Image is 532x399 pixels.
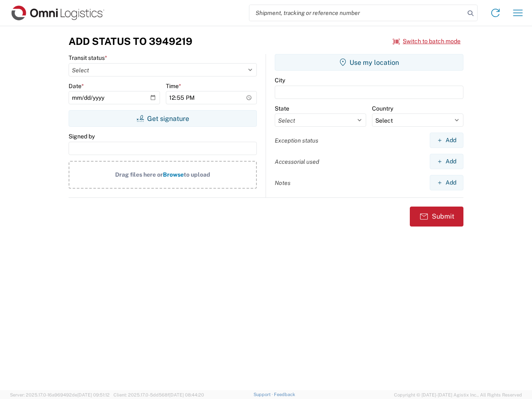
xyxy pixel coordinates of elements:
[184,171,210,178] span: to upload
[69,133,95,140] label: Signed by
[393,34,461,48] button: Switch to batch mode
[69,82,84,90] label: Date
[166,82,181,90] label: Time
[249,5,465,21] input: Shipment, tracking or reference number
[69,54,107,62] label: Transit status
[275,76,285,84] label: City
[275,179,291,187] label: Notes
[394,391,522,399] span: Copyright © [DATE]-[DATE] Agistix Inc., All Rights Reserved
[254,392,274,397] a: Support
[77,392,110,397] span: [DATE] 09:51:12
[115,171,163,178] span: Drag files here or
[274,392,295,397] a: Feedback
[430,175,463,190] button: Add
[69,35,192,47] h3: Add Status to 3949219
[275,54,463,71] button: Use my location
[169,392,204,397] span: [DATE] 08:44:20
[69,110,257,127] button: Get signature
[113,392,204,397] span: Client: 2025.17.0-5dd568f
[10,392,110,397] span: Server: 2025.17.0-16a969492de
[372,105,393,112] label: Country
[430,154,463,169] button: Add
[275,105,289,112] label: State
[275,137,318,144] label: Exception status
[430,133,463,148] button: Add
[410,207,463,227] button: Submit
[163,171,184,178] span: Browse
[275,158,319,165] label: Accessorial used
